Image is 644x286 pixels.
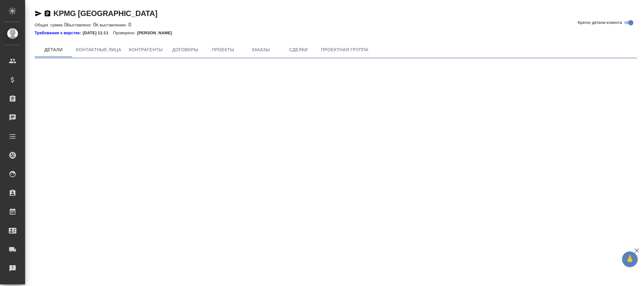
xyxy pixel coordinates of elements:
[76,46,121,54] span: Контактные лица
[83,30,113,36] p: [DATE] 11:11
[208,46,238,54] span: Проекты
[137,30,177,36] p: [PERSON_NAME]
[53,9,157,18] a: KPMG [GEOGRAPHIC_DATA]
[245,46,276,54] span: Заказы
[170,46,200,54] span: Договоры
[622,251,638,267] button: 🙏
[38,46,69,54] span: Детали
[35,21,637,29] div: 0 0 0
[113,30,137,36] p: Проверено:
[35,10,42,17] button: Скопировать ссылку для ЯМессенджера
[35,30,83,36] div: Нажми, чтобы открыть папку с инструкцией
[578,19,622,26] span: Кратко детали клиента
[283,46,313,54] span: Сделки
[35,23,64,27] p: Общая сумма
[44,10,51,17] button: Скопировать ссылку
[625,253,635,266] span: 🙏
[321,46,368,54] span: Проектная группа
[35,30,83,36] a: Требования к верстке:
[129,46,163,54] span: Контрагенты
[67,23,93,27] p: Выставлено:
[96,23,129,27] p: К выставлению:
